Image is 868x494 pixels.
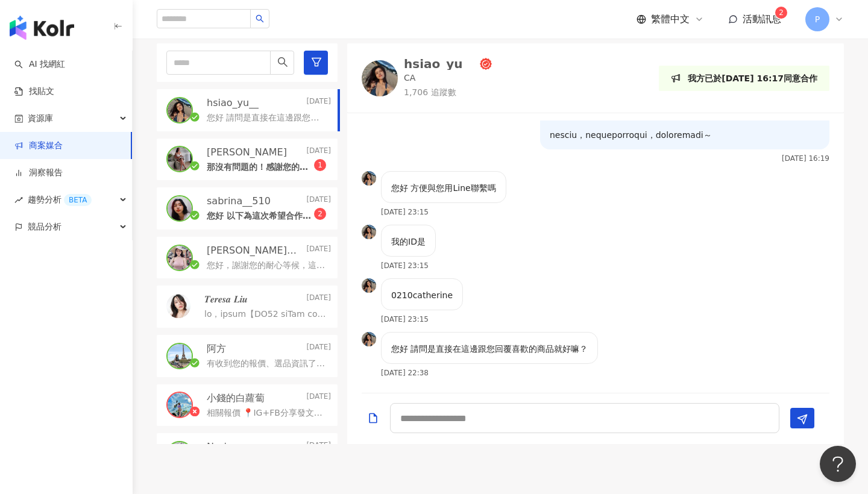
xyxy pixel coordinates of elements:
[362,278,376,293] img: KOL Avatar
[815,13,820,26] span: P
[651,13,690,26] span: 繁體中文
[168,442,192,466] img: KOL Avatar
[204,308,326,320] p: lo，ipsum【DO52 siTam conse】，adipiscing，elitseddoei，temporincidi！ utlaboreetd1~9910magnaaliq，eni 6/...
[168,147,192,171] img: KOL Avatar
[362,332,376,346] img: KOL Avatar
[743,13,781,25] span: 活動訊息
[204,293,248,306] p: 𝑻𝒆𝒓𝒆𝒔𝒂 𝑳𝒊𝒖
[207,407,326,419] p: 相關報價 📍IG+FB分享發文各一篇(照片10-15張供選擇)：NT$3500 （限時動態分享附上連結導購+NT$500）30日點擊率曾130萬 📍IG reels 30-60s小短片(同步分享...
[306,342,331,355] p: [DATE]
[207,358,326,370] p: 有收到您的報價、選品資訊了～這邊會將您的時程安排也提供給團隊討論，確認合作的時間與內容！
[688,72,817,85] p: 我方已於[DATE] 16:17同意合作
[311,57,322,67] span: filter
[367,404,379,432] button: Add a file
[10,16,74,40] img: logo
[381,369,429,377] p: [DATE] 22:38
[207,146,287,159] p: [PERSON_NAME]
[207,195,271,208] p: sabrina__510
[28,186,92,213] span: 趨勢分析
[168,393,192,417] img: KOL Avatar
[306,96,331,110] p: [DATE]
[14,196,23,204] span: rise
[306,440,331,454] p: [DATE]
[381,261,429,270] p: [DATE] 23:15
[318,210,322,218] span: 2
[207,440,239,454] p: Nerine
[306,293,331,306] p: [DATE]
[404,87,492,99] p: 1,706 追蹤數
[168,98,192,122] img: KOL Avatar
[306,392,331,405] p: [DATE]
[404,58,475,70] div: hsiao_yu__
[207,112,326,124] p: 您好 請問是直接在這邊跟您回覆喜歡的商品就好嘛？
[381,315,429,324] p: [DATE] 23:15
[256,14,264,23] span: search
[362,60,398,96] img: KOL Avatar
[207,260,326,272] p: 您好，謝謝您的耐心等候，這邊跟團隊確認後，因為考量到本次專案預算設定，這次暫時沒有機會與您合作。 如果您有喜歡我們的商品，我們這邊也可以再安排提供2-3款輕珠寶作為公關品給您～ 期待後續在不同案...
[318,161,322,169] span: 1
[314,159,326,171] sup: 1
[306,244,331,257] p: [DATE]
[14,140,63,152] a: 商案媒合
[314,208,326,220] sup: 2
[168,196,192,220] img: KOL Avatar
[381,208,429,216] p: [DATE] 23:15
[391,289,453,302] p: 0210catherine
[306,146,331,159] p: [DATE]
[207,392,265,405] p: 小錢的白蘿蔔
[14,86,54,98] a: 找貼文
[362,225,376,239] img: KOL Avatar
[391,342,588,355] p: 您好 請問是直接在這邊跟您回覆喜歡的商品就好嘛？
[14,167,63,179] a: 洞察報告
[64,194,92,206] div: BETA
[28,105,53,132] span: 資源庫
[14,58,65,70] a: searchAI 找網紅
[207,342,226,355] p: 阿方
[391,181,496,195] p: 您好 方便與您用Line聯繫嗎
[207,210,314,222] p: 您好 以下為這次希望合作的品項，[PERSON_NAME] - POP 珍珠手鍊 [URL][DOMAIN_NAME] ChuME - POP 串珠手鍊 海藍寶 [URL][DOMAIN_NAM...
[775,7,787,19] sup: 2
[782,154,829,163] p: [DATE] 16:19
[28,213,61,240] span: 競品分析
[404,72,415,84] p: CA
[207,161,314,174] p: 那沒有問題的！感謝您的協商～
[391,235,426,248] p: 我的ID是
[306,195,331,208] p: [DATE]
[820,446,856,482] iframe: Help Scout Beacon - Open
[790,408,814,428] button: Send
[362,171,376,186] img: KOL Avatar
[166,294,190,318] img: KOL Avatar
[168,246,192,270] img: KOL Avatar
[168,344,192,368] img: KOL Avatar
[277,57,288,67] span: search
[362,58,492,98] a: KOL Avatarhsiao_yu__CA1,706 追蹤數
[779,8,784,17] span: 2
[207,96,259,110] p: hsiao_yu__
[207,244,304,257] p: [PERSON_NAME]⭐️[PERSON_NAME] sin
